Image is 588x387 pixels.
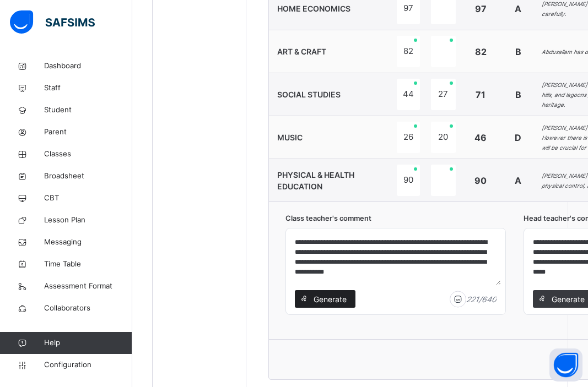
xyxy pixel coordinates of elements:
[431,122,456,153] div: 20
[515,175,521,186] span: A
[44,359,132,370] span: Configuration
[44,303,132,314] span: Collaborators
[10,10,95,34] img: safsims
[44,171,132,182] span: Broadsheet
[476,89,485,100] span: 71
[397,36,420,67] div: 82
[515,89,521,100] span: B
[44,83,132,94] span: Staff
[285,213,506,224] span: Class teacher's comment
[397,165,420,196] div: 90
[44,281,132,292] span: Assessment Format
[277,4,350,13] span: HOME ECONOMICS
[515,46,521,57] span: B
[466,293,497,305] i: 221 / 640
[551,293,585,305] span: Generate
[277,47,326,56] span: ART & CRAFT
[515,132,521,143] span: D
[44,105,132,116] span: Student
[450,291,466,308] img: icon
[44,215,132,226] span: Lesson Plan
[277,133,303,142] span: MUSIC
[277,170,354,191] span: PHYSICAL & HEALTH EDUCATION
[44,127,132,138] span: Parent
[474,175,487,186] span: 90
[397,79,420,110] div: 44
[312,293,347,305] span: Generate
[474,132,487,143] span: 46
[431,79,456,110] div: 27
[44,193,132,204] span: CBT
[475,46,487,57] span: 82
[44,237,132,248] span: Messaging
[397,122,420,153] div: 26
[475,3,487,14] span: 97
[44,149,132,160] span: Classes
[44,337,132,348] span: Help
[277,90,341,99] span: SOCIAL STUDIES
[515,3,521,14] span: A
[549,348,582,381] button: Open asap
[44,259,132,270] span: Time Table
[44,61,132,72] span: Dashboard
